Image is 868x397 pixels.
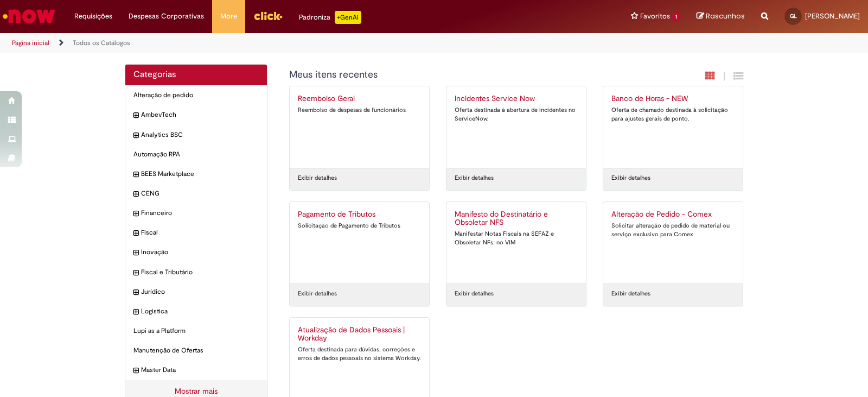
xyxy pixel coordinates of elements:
span: Master Data [141,366,259,375]
span: Financeiro [141,209,259,218]
a: Exibir detalhes [611,174,650,182]
i: Exibição de grade [733,71,743,81]
i: expandir categoria Analytics BSC [133,130,138,141]
div: Manutenção de Ofertas [125,341,267,361]
span: Fiscal [141,228,259,237]
div: Oferta de chamado destinada à solicitação para ajustes gerais de ponto. [611,106,735,123]
i: expandir categoria Logistica [133,307,138,318]
span: 1 [672,12,680,22]
a: Todos os Catálogos [73,39,130,47]
span: BEES Marketplace [141,169,259,179]
a: Exibir detalhes [611,289,650,298]
p: +GenAi [335,11,361,24]
div: expandir categoria Inovação Inovação [125,242,267,262]
i: expandir categoria Financeiro [133,209,138,219]
h1: {"description":"","title":"Meus itens recentes"} Categoria [289,70,626,80]
span: More [220,11,237,22]
i: expandir categoria Fiscal [133,228,138,239]
span: [PERSON_NAME] [805,11,860,21]
span: Manutenção de Ofertas [133,346,259,355]
span: Alteração de pedido [133,91,259,100]
ul: Trilhas de página [8,33,571,53]
span: Logistica [141,307,259,316]
div: Automação RPA [125,144,267,165]
span: Fiscal e Tributário [141,268,259,277]
i: expandir categoria CENG [133,189,138,200]
span: Analytics BSC [141,130,259,140]
div: Oferta destinada para dúvidas, correções e erros de dados pessoais no sistema Workday. [298,345,421,362]
a: Rascunhos [697,11,745,22]
div: Manifestar Notas Fiscais na SEFAZ e Obsoletar NFs. no VIM [455,230,578,247]
span: Lupi as a Platform [133,326,259,336]
div: Solicitação de Pagamento de Tributos [298,222,421,230]
h2: Banco de Horas - NEW [611,94,735,103]
span: AmbevTech [141,110,259,119]
ul: Categorias [125,85,267,380]
img: ServiceNow [1,5,57,27]
div: Oferta destinada à abertura de incidentes no ServiceNow. [455,106,578,123]
a: Incidentes Service Now Oferta destinada à abertura de incidentes no ServiceNow. [446,86,586,168]
span: Inovação [141,248,259,257]
a: Manifesto do Destinatário e Obsoletar NFS Manifestar Notas Fiscais na SEFAZ e Obsoletar NFs. no VIM [446,202,586,283]
h2: Reembolso Geral [298,94,421,103]
a: Reembolso Geral Reembolso de despesas de funcionários [290,86,429,168]
a: Exibir detalhes [298,289,337,298]
i: expandir categoria Jurídico [133,287,138,298]
span: Favoritos [640,11,670,22]
span: Despesas Corporativas [129,11,204,22]
a: Exibir detalhes [455,289,494,298]
span: GL [790,12,797,20]
div: Padroniza [299,11,361,24]
img: click_logo_yellow_360x200.png [253,8,283,24]
span: Requisições [74,11,112,22]
div: expandir categoria Jurídico Jurídico [125,282,267,302]
div: expandir categoria BEES Marketplace BEES Marketplace [125,164,267,184]
i: expandir categoria Master Data [133,366,138,376]
span: | [723,70,725,83]
div: expandir categoria Logistica Logistica [125,301,267,322]
div: Alteração de pedido [125,85,267,105]
h2: Alteração de Pedido - Comex [611,210,735,219]
div: Reembolso de despesas de funcionários [298,106,421,115]
span: Jurídico [141,287,259,297]
div: expandir categoria CENG CENG [125,184,267,204]
div: expandir categoria Fiscal Fiscal [125,223,267,243]
a: Alteração de Pedido - Comex Solicitar alteração de pedido de material ou serviço exclusivo para C... [603,202,743,283]
span: Automação RPA [133,150,259,159]
div: expandir categoria Financeiro Financeiro [125,203,267,223]
span: CENG [141,189,259,198]
i: Exibição em cartão [705,71,715,81]
h2: Categorias [133,70,259,80]
i: expandir categoria Inovação [133,248,138,259]
i: expandir categoria Fiscal e Tributário [133,268,138,279]
div: Solicitar alteração de pedido de material ou serviço exclusivo para Comex [611,222,735,238]
a: Banco de Horas - NEW Oferta de chamado destinada à solicitação para ajustes gerais de ponto. [603,86,743,168]
a: Exibir detalhes [455,174,494,182]
div: expandir categoria Master Data Master Data [125,360,267,380]
a: Exibir detalhes [298,174,337,182]
h2: Incidentes Service Now [455,94,578,103]
span: Rascunhos [706,11,745,21]
div: expandir categoria Fiscal e Tributário Fiscal e Tributário [125,262,267,282]
a: Página inicial [12,39,49,47]
div: Lupi as a Platform [125,321,267,341]
div: expandir categoria Analytics BSC Analytics BSC [125,125,267,145]
i: expandir categoria AmbevTech [133,110,138,121]
a: Mostrar mais [175,386,218,396]
i: expandir categoria BEES Marketplace [133,169,138,180]
h2: Manifesto do Destinatário e Obsoletar NFS [455,210,578,228]
div: expandir categoria AmbevTech AmbevTech [125,105,267,125]
h2: Pagamento de Tributos [298,210,421,219]
h2: Atualização de Dados Pessoais | Workday [298,326,421,343]
a: Pagamento de Tributos Solicitação de Pagamento de Tributos [290,202,429,283]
